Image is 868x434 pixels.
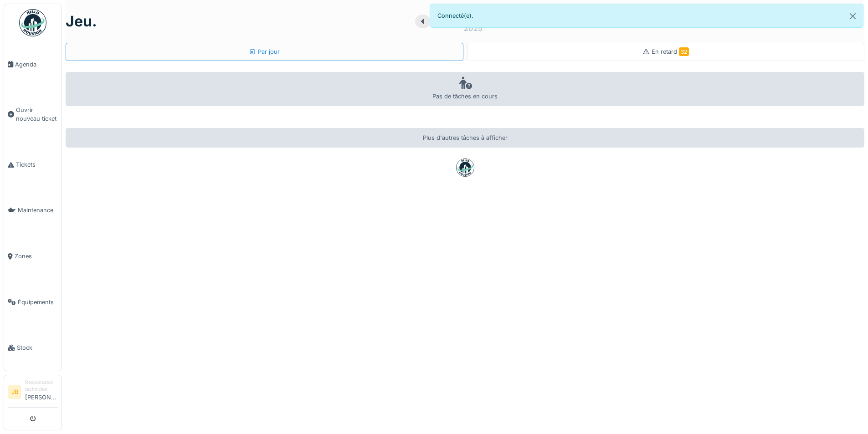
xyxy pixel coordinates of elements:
button: Close [842,4,863,28]
a: Stock [4,325,62,371]
span: Zones [15,252,58,260]
span: Maintenance [18,206,58,214]
span: Tickets [16,160,58,169]
li: [PERSON_NAME] [25,379,58,405]
img: Badge_color-CXgf-gQk.svg [19,9,46,36]
span: 32 [679,47,689,56]
a: Tickets [4,142,62,188]
a: Maintenance [4,188,62,234]
span: En retard [652,48,689,55]
a: Zones [4,233,62,279]
img: badge-BVDL4wpA.svg [456,158,474,177]
a: Ouvrir nouveau ticket [4,87,62,142]
span: Ouvrir nouveau ticket [16,106,58,123]
h1: jeu. [66,13,97,30]
a: JB Responsable technicien[PERSON_NAME] [8,379,58,408]
div: Responsable technicien [25,379,58,393]
li: JB [8,385,21,399]
div: Par jour [249,47,280,56]
span: Stock [17,343,58,352]
div: Plus d'autres tâches à afficher [66,128,864,148]
span: Équipements [18,298,58,306]
a: Équipements [4,279,62,325]
span: Agenda [15,60,58,69]
div: Pas de tâches en cours [66,72,864,106]
div: 2025 [464,23,483,34]
a: Agenda [4,41,62,87]
div: Connecté(e). [430,4,864,28]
